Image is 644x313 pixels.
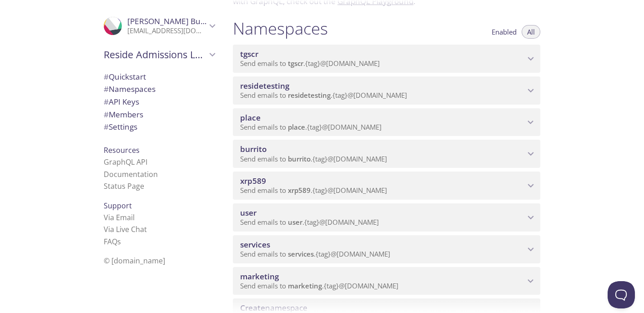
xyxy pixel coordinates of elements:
span: Members [104,109,143,120]
span: services [288,249,314,258]
span: Resources [104,145,140,155]
span: user [240,207,257,218]
span: Settings [104,121,137,132]
span: Send emails to . {tag} @[DOMAIN_NAME] [240,154,387,163]
div: marketing namespace [233,267,540,295]
span: marketing [240,271,279,282]
span: Quickstart [104,71,146,82]
div: xrp589 namespace [233,172,540,200]
span: place [240,112,261,123]
div: residetesting namespace [233,76,540,105]
span: Send emails to . {tag} @[DOMAIN_NAME] [240,281,398,290]
a: FAQ [104,237,121,247]
span: tgscr [288,59,303,68]
span: Send emails to . {tag} @[DOMAIN_NAME] [240,217,379,227]
span: marketing [288,281,322,290]
button: Enabled [486,25,522,39]
div: Team Settings [96,121,222,133]
h1: Namespaces [233,18,328,39]
span: services [240,239,270,250]
div: services namespace [233,235,540,263]
div: Viktor Bukovetskiy [96,11,222,41]
a: Via Email [104,212,135,222]
div: tgscr namespace [233,45,540,73]
div: user namespace [233,203,540,232]
div: Quickstart [96,71,222,83]
span: xrp589 [288,186,311,195]
span: residetesting [288,91,331,100]
span: Send emails to . {tag} @[DOMAIN_NAME] [240,122,382,131]
span: Send emails to . {tag} @[DOMAIN_NAME] [240,59,380,68]
span: # [104,71,109,82]
span: # [104,84,109,94]
span: burrito [240,144,267,154]
span: # [104,109,109,120]
a: Status Page [104,181,144,191]
div: burrito namespace [233,140,540,168]
div: place namespace [233,108,540,136]
a: Via Live Chat [104,224,147,234]
div: Namespaces [96,83,222,96]
div: API Keys [96,96,222,108]
button: All [522,25,540,39]
span: Support [104,201,132,211]
span: residetesting [240,81,289,91]
span: Namespaces [104,84,156,94]
span: Send emails to . {tag} @[DOMAIN_NAME] [240,249,390,258]
span: Reside Admissions LLC team [104,48,206,61]
span: s [117,237,121,247]
span: user [288,217,302,227]
a: GraphQL API [104,157,147,167]
span: [PERSON_NAME] Bukovetskiy [127,16,234,26]
span: xrp589 [240,176,266,186]
span: # [104,121,109,132]
a: Documentation [104,169,158,179]
div: Members [96,108,222,121]
span: Send emails to . {tag} @[DOMAIN_NAME] [240,91,407,100]
iframe: Help Scout Beacon - Open [608,281,635,308]
span: place [288,122,305,131]
span: tgscr [240,49,258,59]
div: Reside Admissions LLC team [96,43,222,66]
span: API Keys [104,96,139,107]
p: [EMAIL_ADDRESS][DOMAIN_NAME] [127,26,206,35]
span: Send emails to . {tag} @[DOMAIN_NAME] [240,186,387,195]
span: burrito [288,154,311,163]
span: © [DOMAIN_NAME] [104,256,165,266]
span: # [104,96,109,107]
